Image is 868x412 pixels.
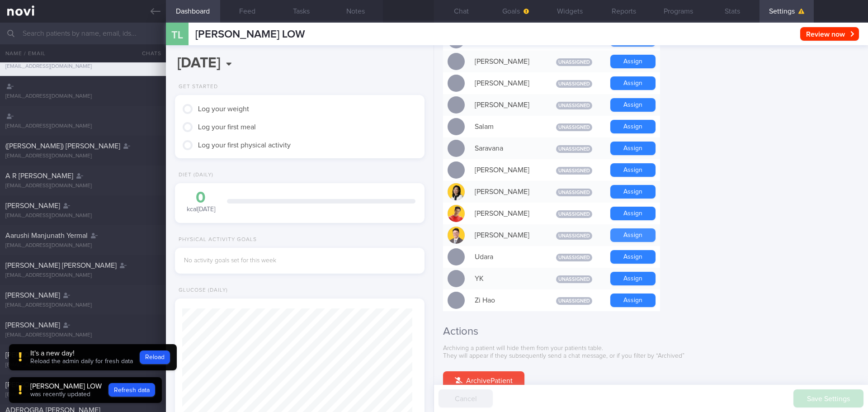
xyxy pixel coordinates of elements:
span: Unassigned [556,102,592,109]
span: Unassigned [556,145,592,153]
div: [EMAIL_ADDRESS][DOMAIN_NAME] [5,213,160,219]
span: Unassigned [556,189,592,196]
span: Unassigned [556,210,592,218]
div: 0 [184,190,218,206]
div: [PERSON_NAME] [470,74,542,92]
div: Udara [470,248,542,266]
button: Assign [610,207,656,220]
span: Aarushi Manjunath Yermal [5,232,88,239]
span: Unassigned [556,254,592,261]
div: [EMAIL_ADDRESS][DOMAIN_NAME] [5,153,160,160]
span: Unassigned [556,80,592,88]
button: Assign [610,163,656,177]
span: [PERSON_NAME] [5,292,60,299]
div: TL [160,17,194,52]
span: Unassigned [556,275,592,283]
span: [PERSON_NAME] [5,202,60,209]
div: [PERSON_NAME] [470,183,542,201]
button: Assign [610,228,656,242]
span: ([PERSON_NAME]) [PERSON_NAME] [5,142,120,150]
button: Assign [610,294,656,307]
div: [EMAIL_ADDRESS][DOMAIN_NAME] [5,362,160,369]
button: Assign [610,250,656,264]
span: Unassigned [556,297,592,305]
div: [PERSON_NAME] [470,52,542,71]
div: [EMAIL_ADDRESS][DOMAIN_NAME] [5,242,160,249]
span: [PERSON_NAME] [5,381,60,388]
div: [EMAIL_ADDRESS][DOMAIN_NAME] [5,332,160,339]
div: [PERSON_NAME] [470,96,542,114]
span: [PERSON_NAME] [PERSON_NAME] [5,262,117,269]
span: Unassigned [556,123,592,131]
div: No activity goals set for this week [184,257,415,265]
button: Assign [610,76,656,90]
button: Assign [610,272,656,285]
div: Salam [470,118,542,136]
div: It's a new day! [30,349,133,358]
span: Unassigned [556,232,592,240]
span: A R [PERSON_NAME] [5,172,73,180]
button: Assign [610,98,656,112]
button: Chats [130,44,166,62]
div: [EMAIL_ADDRESS][DOMAIN_NAME] [5,93,160,100]
div: [EMAIL_ADDRESS][DOMAIN_NAME] [5,183,160,189]
div: [EMAIL_ADDRESS][DOMAIN_NAME] [5,392,160,398]
button: ArchivePatient [443,371,524,389]
button: Review now [800,27,859,41]
button: Reload [140,350,170,364]
button: Assign [610,185,656,199]
div: [PERSON_NAME] LOW [30,382,102,391]
div: YK [470,270,542,288]
div: [PERSON_NAME] [470,204,542,223]
span: [PERSON_NAME] [5,351,60,359]
div: kcal [DATE] [184,190,218,214]
span: Unassigned [556,167,592,175]
button: Assign [610,55,656,68]
h2: Actions [443,325,859,338]
div: Physical Activity Goals [175,237,257,243]
span: Unassigned [556,58,592,66]
div: [EMAIL_ADDRESS][DOMAIN_NAME] [5,63,160,70]
p: Archiving a patient will hide them from your patients table. They will appear if they subsequentl... [443,345,859,360]
span: was recently updated [30,391,90,398]
div: [EMAIL_ADDRESS][DOMAIN_NAME] [5,272,160,279]
span: [PERSON_NAME] LOW [195,29,305,40]
div: Glucose (Daily) [175,287,228,294]
div: [PERSON_NAME] [470,226,542,244]
button: Assign [610,120,656,133]
div: [PERSON_NAME] [470,161,542,179]
div: [EMAIL_ADDRESS][DOMAIN_NAME] [5,123,160,130]
button: Refresh data [108,383,155,397]
div: Saravana [470,139,542,157]
span: [PERSON_NAME] [5,322,60,329]
span: Reload the admin daily for fresh data [30,358,133,365]
div: Diet (Daily) [175,172,213,179]
div: Get Started [175,84,218,90]
button: Assign [610,142,656,155]
div: Zi Hao [470,291,542,309]
div: [EMAIL_ADDRESS][DOMAIN_NAME] [5,302,160,309]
